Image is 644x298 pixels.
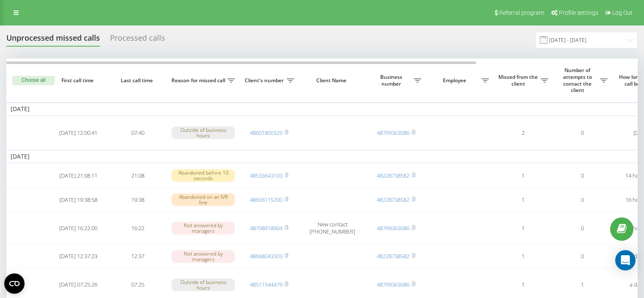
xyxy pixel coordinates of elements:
td: 0 [553,117,612,148]
a: 48606115200 [250,196,282,203]
td: 1 [493,164,553,187]
div: Abandoned before 10 seconds [171,169,235,182]
td: [DATE] 21:08:11 [49,164,108,187]
a: 48798918904 [250,224,282,232]
a: 48533643103 [250,172,282,179]
div: Outside of business hours [171,126,235,139]
a: 48228738582 [377,252,409,260]
td: 21:08 [108,164,167,187]
div: Not answered by managers [171,222,235,234]
td: 16:22 [108,212,167,243]
td: 07:40 [108,117,167,148]
a: 48601800329 [250,129,282,136]
td: [DATE] 16:22:00 [49,212,108,243]
a: 48228738582 [377,196,409,203]
a: 48668043303 [250,252,282,260]
div: Processed calls [110,33,165,47]
td: 0 [553,212,612,243]
div: Unprocessed missed calls [6,33,100,47]
button: Choose all [12,76,55,85]
td: 1 [493,212,553,243]
a: 48228738582 [377,172,409,179]
td: 19:38 [108,189,167,211]
span: Referral program [499,9,544,16]
span: Last call time [115,77,160,84]
td: [DATE] 12:00:41 [49,117,108,148]
td: 0 [553,189,612,211]
span: Profile settings [559,9,598,16]
a: 48511544479 [250,281,282,288]
td: 0 [553,164,612,187]
span: Client's number [243,77,287,84]
button: Open CMP widget [4,273,25,294]
span: Number of attempts to contact the client [557,67,600,93]
td: 1 [493,245,553,268]
td: [DATE] 19:38:58 [49,189,108,211]
td: 12:37 [108,245,167,268]
a: 48799363086 [377,281,409,288]
div: Outside of business hours [171,279,235,291]
a: 48799363086 [377,129,409,136]
span: Reason for missed call [171,77,227,84]
td: 2 [493,117,553,148]
div: Open Intercom Messenger [615,250,636,270]
span: Missed from the client [498,74,541,87]
span: Log Out [612,9,633,16]
span: First call time [55,77,101,84]
span: Employee [430,77,481,84]
span: Business number [370,74,414,87]
a: 48799363086 [377,224,409,232]
td: 1 [493,189,553,211]
div: Abandoned on an IVR line [171,193,235,206]
div: Not answered by managers [171,250,235,263]
td: [DATE] 12:37:23 [49,245,108,268]
span: Client Name [306,77,359,84]
td: 0 [553,245,612,268]
td: New contact [PHONE_NUMBER] [299,212,366,243]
